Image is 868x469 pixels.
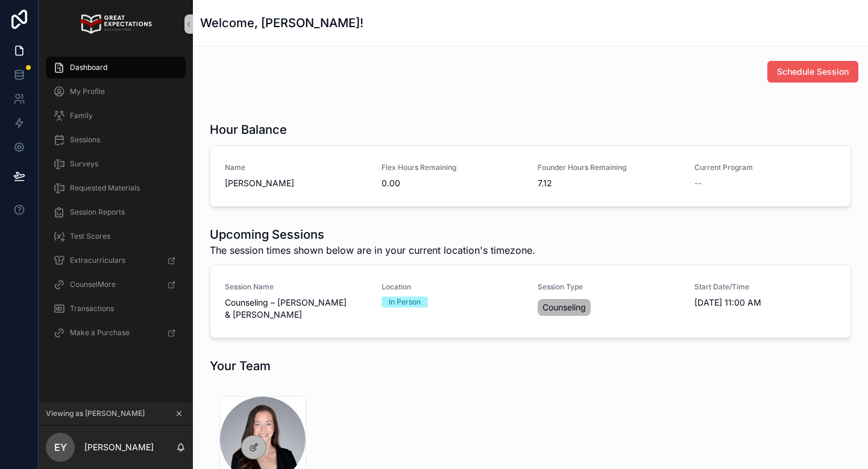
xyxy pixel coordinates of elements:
span: Requested Materials [70,183,140,193]
a: Test Scores [46,225,186,247]
span: Surveys [70,159,98,169]
span: Counseling [542,301,586,313]
span: 7.12 [538,177,680,189]
span: Counseling – [PERSON_NAME] & [PERSON_NAME] [225,297,367,321]
span: Viewing as [PERSON_NAME] [46,409,145,418]
h1: Upcoming Sessions [210,226,535,243]
span: My Profile [70,87,105,96]
button: Schedule Session [767,61,858,83]
span: Session Type [538,282,680,292]
span: Session Reports [70,207,125,217]
span: Flex Hours Remaining [382,163,524,172]
span: EY [54,440,67,455]
span: [DATE] 11:00 AM [694,297,837,309]
span: Sessions [70,135,100,145]
a: Session Reports [46,201,186,223]
h1: Hour Balance [210,121,287,138]
span: Founder Hours Remaining [538,163,680,172]
span: [PERSON_NAME] [225,177,367,189]
span: Start Date/Time [694,282,837,292]
a: Sessions [46,129,186,151]
span: -- [694,177,702,189]
span: Test Scores [70,231,110,241]
span: Extracurriculars [70,256,125,265]
span: Make a Purchase [70,328,130,338]
span: The session times shown below are in your current location's timezone. [210,243,535,257]
a: My Profile [46,81,186,102]
h1: Your Team [210,357,271,374]
div: scrollable content [39,48,193,359]
h1: Welcome, [PERSON_NAME]! [200,14,363,31]
span: Name [225,163,367,172]
a: CounselMore [46,274,186,295]
a: Requested Materials [46,177,186,199]
a: Surveys [46,153,186,175]
p: [PERSON_NAME] [84,441,154,453]
span: Transactions [70,304,114,313]
a: Family [46,105,186,127]
a: Transactions [46,298,186,319]
a: Dashboard [46,57,186,78]
span: CounselMore [70,280,116,289]
a: Make a Purchase [46,322,186,344]
span: Session Name [225,282,367,292]
span: Schedule Session [777,66,849,78]
span: Location [382,282,524,292]
img: App logo [80,14,151,34]
span: Family [70,111,93,121]
div: In Person [389,297,421,307]
span: 0.00 [382,177,524,189]
a: Extracurriculars [46,250,186,271]
span: Dashboard [70,63,107,72]
span: Current Program [694,163,837,172]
